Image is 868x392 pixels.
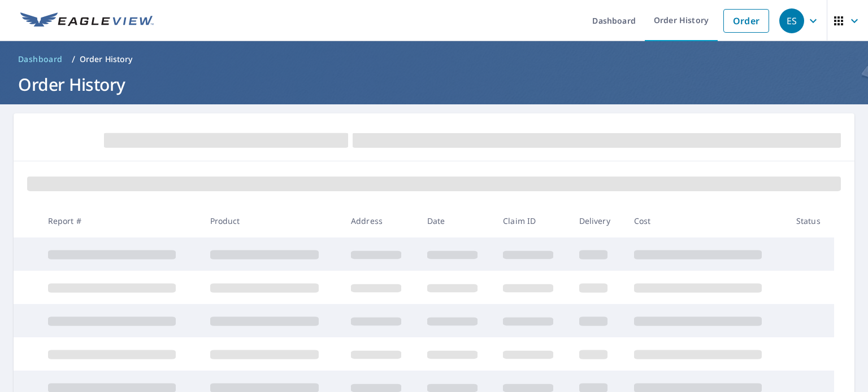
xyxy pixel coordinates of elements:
[787,204,834,237] th: Status
[201,204,342,237] th: Product
[14,73,854,96] h1: Order History
[494,204,570,237] th: Claim ID
[18,54,63,65] span: Dashboard
[342,204,418,237] th: Address
[570,204,625,237] th: Delivery
[625,204,787,237] th: Cost
[723,9,769,33] a: Order
[80,54,133,65] p: Order History
[14,50,854,68] nav: breadcrumb
[39,204,201,237] th: Report #
[779,8,804,33] div: ES
[72,52,75,66] li: /
[14,50,67,68] a: Dashboard
[418,204,494,237] th: Date
[20,12,154,29] img: EV Logo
